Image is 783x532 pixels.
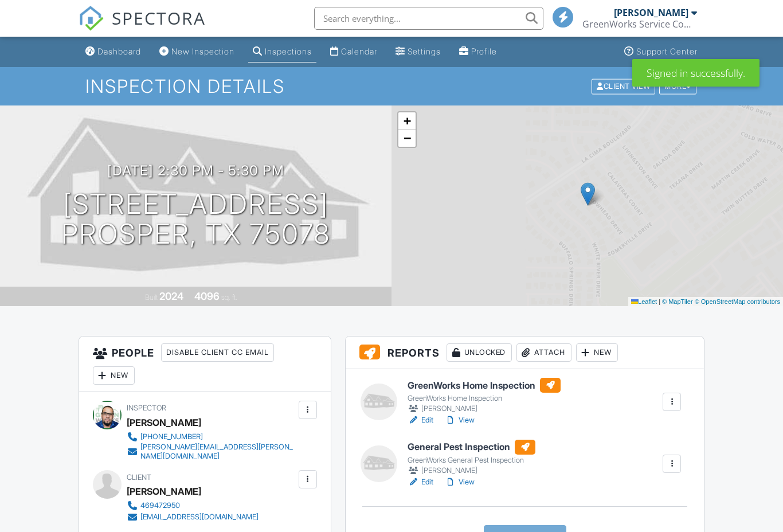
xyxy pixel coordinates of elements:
a: Profile [455,41,502,62]
div: GreenWorks General Pest Inspection [408,456,535,465]
a: Edit [408,476,433,488]
a: Dashboard [81,41,146,62]
a: View [445,476,475,488]
a: Calendar [326,41,382,62]
div: GreenWorks Home Inspection [408,394,561,403]
img: Marker [581,182,595,206]
a: © MapTiler [662,298,693,305]
h6: General Pest Inspection [408,440,535,455]
div: New [576,343,618,362]
div: 4096 [194,290,220,302]
span: | [659,298,660,305]
h1: [STREET_ADDRESS] Prosper, TX 75078 [61,189,330,250]
span: − [404,131,411,145]
div: Attach [516,343,571,362]
a: © OpenStreetMap contributors [695,298,780,305]
div: New Inspection [171,46,234,56]
a: [PERSON_NAME][EMAIL_ADDRESS][PERSON_NAME][DOMAIN_NAME] [127,443,296,461]
h3: Reports [346,337,704,369]
div: Profile [471,46,497,56]
span: Inspector [127,404,166,412]
a: 469472950 [127,500,259,511]
span: Client [127,473,151,482]
div: 2024 [159,290,183,302]
a: GreenWorks Home Inspection GreenWorks Home Inspection [PERSON_NAME] [408,378,561,414]
a: Zoom out [398,130,416,147]
div: More [659,79,696,94]
a: New Inspection [155,41,239,62]
div: Disable Client CC Email [161,343,274,362]
div: Inspections [265,46,312,56]
div: Calendar [341,46,377,56]
h1: Inspection Details [85,76,697,96]
span: + [404,114,411,128]
a: [PHONE_NUMBER] [127,431,296,443]
a: Client View [590,81,658,90]
span: SPECTORA [112,6,206,30]
div: [EMAIL_ADDRESS][DOMAIN_NAME] [140,513,259,522]
input: Search everything... [314,7,543,30]
div: [PERSON_NAME] [127,483,201,500]
h3: [DATE] 2:30 pm - 5:30 pm [107,163,284,178]
a: Support Center [620,41,702,62]
a: Edit [408,414,433,426]
a: SPECTORA [79,15,206,40]
div: [PERSON_NAME] [408,465,535,476]
div: [PERSON_NAME] [127,414,201,431]
a: Zoom in [398,112,416,130]
h6: GreenWorks Home Inspection [408,378,561,393]
a: Inspections [248,41,316,62]
span: Built [145,293,158,302]
h3: People [79,337,331,392]
div: New [93,366,135,385]
a: General Pest Inspection GreenWorks General Pest Inspection [PERSON_NAME] [408,440,535,476]
a: Settings [391,41,445,62]
div: GreenWorks Service Company [582,18,697,30]
div: Settings [408,46,441,56]
div: [PERSON_NAME][EMAIL_ADDRESS][PERSON_NAME][DOMAIN_NAME] [140,443,296,461]
div: [PERSON_NAME] [408,403,561,414]
div: Client View [592,79,655,94]
img: The Best Home Inspection Software - Spectora [79,6,104,31]
div: [PERSON_NAME] [614,7,688,18]
div: 469472950 [140,501,180,510]
div: Support Center [636,46,698,56]
a: View [445,414,475,426]
a: [EMAIL_ADDRESS][DOMAIN_NAME] [127,511,259,523]
div: Dashboard [97,46,141,56]
div: Signed in successfully. [632,59,759,87]
div: Unlocked [447,343,512,362]
a: Leaflet [631,298,657,305]
div: [PHONE_NUMBER] [140,432,203,441]
span: sq. ft. [221,293,237,302]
